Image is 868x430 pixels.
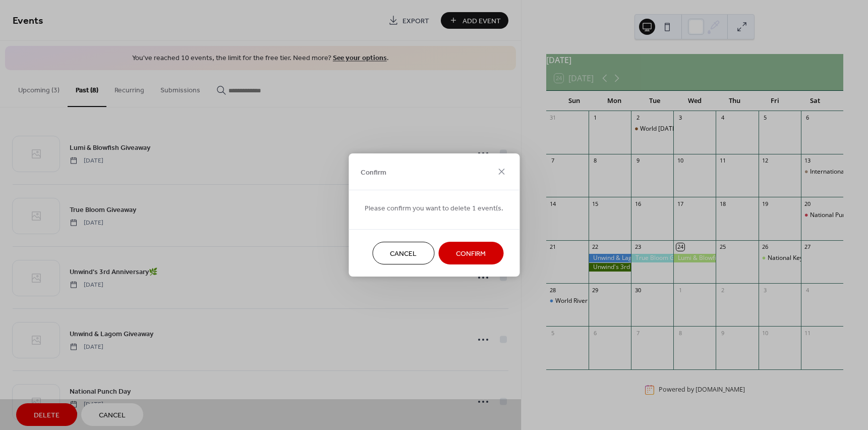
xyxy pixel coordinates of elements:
[438,242,503,264] button: Confirm
[372,242,434,264] button: Cancel
[365,203,503,214] span: Please confirm you want to delete 1 event(s.
[390,249,417,259] span: Cancel
[456,249,486,259] span: Confirm
[361,167,386,178] span: Confirm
